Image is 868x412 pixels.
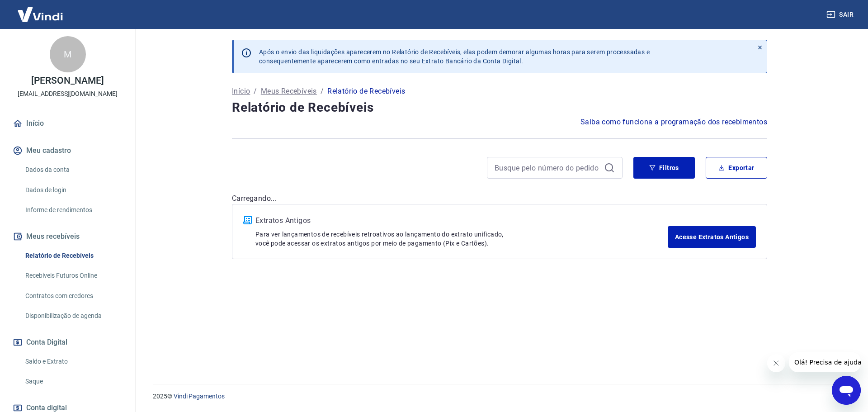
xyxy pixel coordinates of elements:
button: Meus recebíveis [11,227,124,246]
iframe: Fechar mensagem [767,354,785,372]
a: Dados de login [22,181,124,199]
img: ícone [243,216,252,224]
button: Conta Digital [11,332,124,352]
iframe: Mensagem da empresa [789,352,861,372]
p: Após o envio das liquidações aparecerem no Relatório de Recebíveis, elas podem demorar algumas ho... [259,47,650,66]
input: Busque pelo número do pedido [495,161,600,175]
a: Saiba como funciona a programação dos recebimentos [580,117,767,128]
a: Saque [22,372,124,391]
p: 2025 © [153,392,846,401]
a: Saldo e Extrato [22,352,124,371]
a: Início [11,114,124,133]
p: Para ver lançamentos de recebíveis retroativos ao lançamento do extrato unificado, você pode aces... [255,230,668,248]
button: Exportar [706,157,767,179]
h4: Relatório de Recebíveis [232,99,767,117]
p: / [254,86,257,97]
button: Meu cadastro [11,141,124,161]
a: Acesse Extratos Antigos [668,226,756,248]
a: Disponibilização de agenda [22,307,124,325]
img: Vindi [11,0,70,28]
span: Olá! Precisa de ajuda? [5,6,76,14]
a: Vindi Pagamentos [174,393,225,400]
button: Filtros [633,157,695,179]
p: / [321,86,324,97]
p: Relatório de Recebíveis [327,86,405,97]
p: [EMAIL_ADDRESS][DOMAIN_NAME] [18,89,118,99]
a: Contratos com credores [22,287,124,305]
p: Carregando... [232,193,767,204]
iframe: Botão para abrir a janela de mensagens [832,376,861,405]
div: M [50,36,86,72]
p: Extratos Antigos [255,215,668,226]
a: Meus Recebíveis [261,86,317,97]
a: Relatório de Recebíveis [22,246,124,265]
a: Recebíveis Futuros Online [22,266,124,285]
p: [PERSON_NAME] [31,76,104,85]
a: Início [232,86,250,97]
button: Sair [825,6,857,23]
a: Informe de rendimentos [22,201,124,219]
a: Dados da conta [22,161,124,179]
